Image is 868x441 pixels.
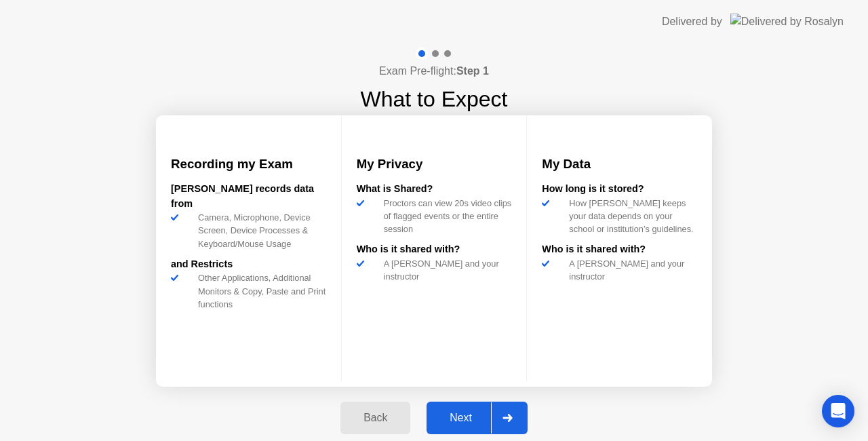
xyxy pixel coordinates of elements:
div: Other Applications, Additional Monitors & Copy, Paste and Print functions [193,271,326,311]
div: Delivered by [662,14,722,30]
div: Camera, Microphone, Device Screen, Device Processes & Keyboard/Mouse Usage [193,211,326,250]
button: Back [340,402,410,434]
b: Step 1 [456,65,489,77]
h3: Recording my Exam [171,155,326,174]
h4: Exam Pre-flight: [379,63,489,79]
div: How long is it stored? [542,182,697,197]
div: Open Intercom Messenger [822,395,854,427]
div: Next [431,412,491,424]
button: Next [427,402,528,434]
h3: My Data [542,155,697,174]
div: Who is it shared with? [542,242,697,257]
div: A [PERSON_NAME] and your instructor [564,257,697,283]
div: How [PERSON_NAME] keeps your data depends on your school or institution’s guidelines. [564,197,697,236]
div: and Restricts [171,257,326,272]
h1: What to Expect [361,83,508,115]
div: Proctors can view 20s video clips of flagged events or the entire session [378,197,512,236]
div: Back [344,412,406,424]
div: What is Shared? [357,182,512,197]
img: Delivered by Rosalyn [730,14,844,29]
div: Who is it shared with? [357,242,512,257]
div: [PERSON_NAME] records data from [171,182,326,211]
div: A [PERSON_NAME] and your instructor [378,257,512,283]
h3: My Privacy [357,155,512,174]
